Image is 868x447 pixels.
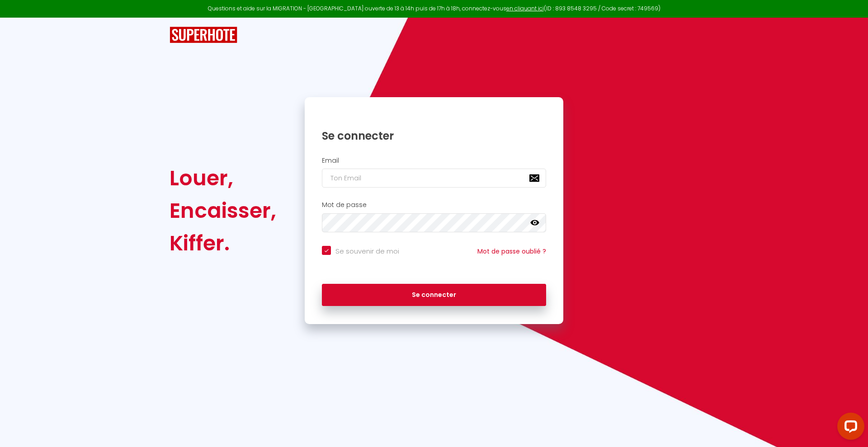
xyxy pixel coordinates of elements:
h1: Se connecter [322,129,546,143]
iframe: LiveChat chat widget [830,409,868,447]
a: en cliquant ici [506,5,544,12]
a: Mot de passe oublié ? [477,247,546,256]
input: Ton Email [322,169,546,188]
h2: Mot de passe [322,201,546,209]
div: Encaisser, [170,194,276,227]
div: Louer, [170,162,276,194]
div: Kiffer. [170,227,276,259]
h2: Email [322,157,546,165]
button: Se connecter [322,284,546,306]
img: SuperHote logo [170,27,237,43]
